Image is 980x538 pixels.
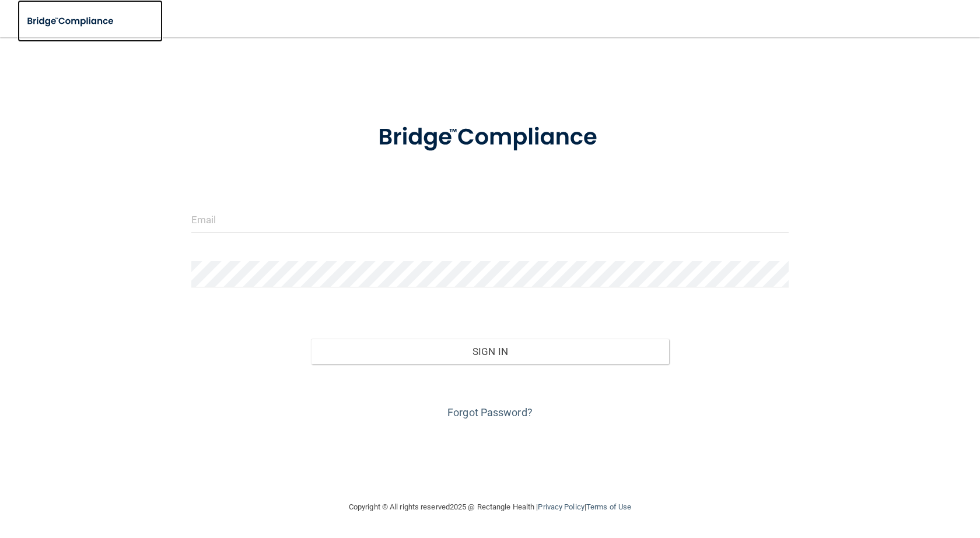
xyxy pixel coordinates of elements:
a: Privacy Policy [538,502,584,511]
button: Sign In [311,339,669,364]
input: Email [191,206,789,233]
div: Copyright © All rights reserved 2025 @ Rectangle Health | | [277,488,703,526]
img: bridge_compliance_login_screen.278c3ca4.svg [354,107,626,168]
a: Forgot Password? [447,406,533,419]
img: bridge_compliance_login_screen.278c3ca4.svg [17,9,125,33]
a: Terms of Use [586,502,631,511]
